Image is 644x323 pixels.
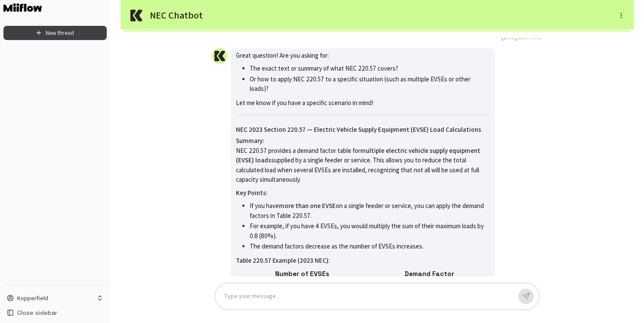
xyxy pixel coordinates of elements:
li: For example, if you have 4 EVSEs, you would multiply the sum of their maximum loads by 0.8 (80%). [250,221,490,242]
strong: more than one EVSE [279,202,336,210]
p: Great question! Are you asking for: [236,51,490,61]
p: NEC 220.57 provides a demand factor table for supplied by a single feeder or service. This allows... [236,136,490,185]
strong: Table 220.57 Example (2023 NEC): [236,256,330,264]
a: NEC 2023 Section 220.57 — Electric Vehicle Supply Equipment (EVSE) Load Calculations [236,125,481,134]
strong: Key Points: [236,189,268,197]
span: Close sidebar [17,308,57,317]
li: Or how to apply NEC 220.57 to a specific situation (such as multiple EVSEs or other loads)? [250,75,490,95]
p: Kopperfield [17,294,48,302]
li: If you have on a single feeder or service, you can apply the demand factors in Table 220.57. [250,201,490,221]
th: Number of EVSEs [236,269,368,280]
button: Kopperfield [3,292,107,304]
img: Assistant Logo [127,7,145,24]
img: User avatar [212,48,227,64]
strong: Summary: [236,137,264,145]
h5: NEC Chatbot [150,9,502,22]
button: New thread [3,26,107,40]
li: The demand factors decrease as the number of EVSEs increases. [250,242,490,252]
p: Let me know if you have a specific scenario in mind! [236,98,490,108]
th: Demand Factor [368,269,490,280]
li: The exact text or summary of what NEC 220.57 covers? [250,64,490,75]
img: Logo [3,3,42,12]
button: Close sidebar [3,306,107,320]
